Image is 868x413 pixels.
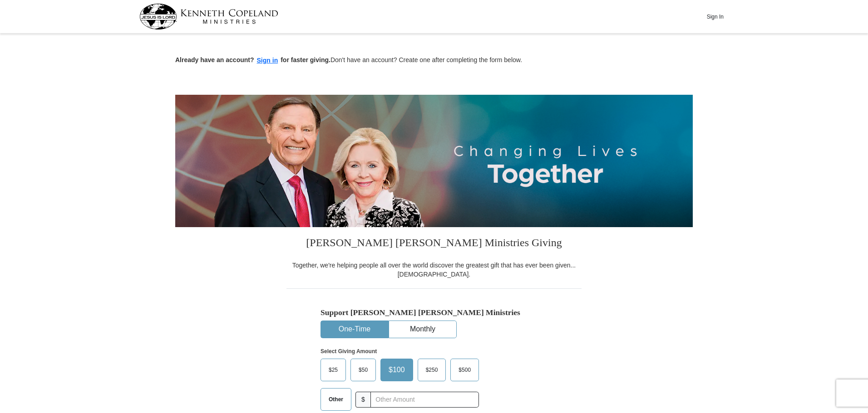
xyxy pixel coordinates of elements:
[175,55,693,66] p: Don't have an account? Create one after completing the form below.
[175,56,330,63] strong: Already have an account? for faster giving.
[454,363,475,377] span: $500
[286,261,582,279] div: Together, we're helping people all over the world discover the greatest gift that has ever been g...
[286,227,582,261] h3: [PERSON_NAME] [PERSON_NAME] Ministries Giving
[384,363,409,377] span: $100
[389,321,456,338] button: Monthly
[321,308,547,317] h5: Support [PERSON_NAME] [PERSON_NAME] Ministries
[354,363,372,377] span: $50
[254,55,281,66] button: Sign in
[355,392,371,408] span: $
[321,321,388,338] button: One-Time
[324,363,342,377] span: $25
[324,393,348,406] span: Other
[701,10,729,24] button: Sign In
[139,4,278,29] img: kcm-header-logo.svg
[421,363,443,377] span: $250
[370,392,479,408] input: Other Amount
[321,348,377,355] strong: Select Giving Amount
